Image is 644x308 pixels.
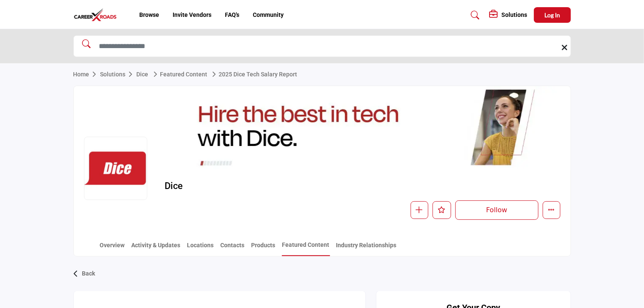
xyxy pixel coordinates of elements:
h5: Solutions [502,11,528,19]
input: Search Solutions [73,35,571,57]
a: Overview [100,241,125,256]
a: Invite Vendors [173,11,211,18]
a: Featured Content [282,240,330,256]
button: Like [433,201,451,219]
a: Browse [139,11,159,18]
button: Follow [455,200,538,220]
a: Featured Content [150,71,207,78]
h2: Dice [165,181,397,192]
a: Home [73,71,100,78]
a: Contacts [220,241,245,256]
a: Solutions [100,71,137,78]
a: Products [251,241,276,256]
p: Back [82,266,95,281]
a: 2025 Dice Tech Salary Report [209,71,297,78]
a: Search [463,8,485,22]
a: Industry Relationships [336,241,397,256]
button: Log In [534,7,571,23]
img: site Logo [73,8,122,22]
a: Locations [187,241,214,256]
a: Community [253,11,284,18]
button: More details [543,201,560,219]
a: FAQ's [225,11,239,18]
a: Activity & Updates [131,241,181,256]
span: Log In [544,11,560,19]
a: Dice [137,71,149,78]
div: Solutions [490,10,528,20]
